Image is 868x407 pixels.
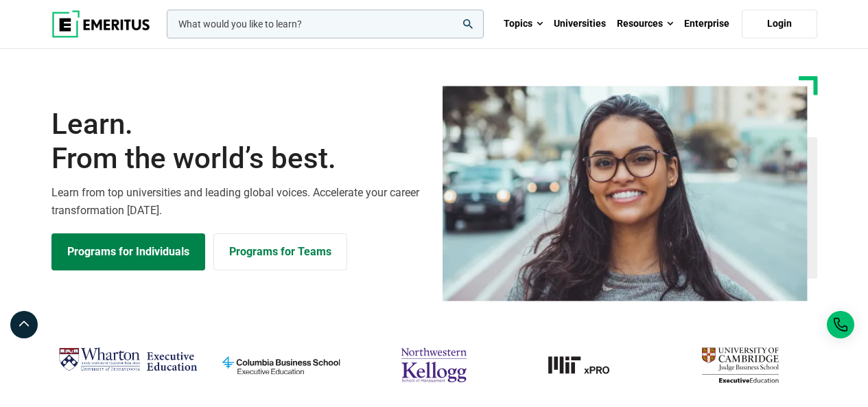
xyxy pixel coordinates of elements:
img: Wharton Executive Education [58,342,198,377]
p: Learn from top universities and leading global voices. Accelerate your career transformation [DATE]. [51,184,426,219]
input: woocommerce-product-search-field-0 [167,10,484,38]
a: Explore for Business [213,233,347,270]
a: Explore Programs [51,233,205,270]
span: From the world’s best. [51,141,426,176]
img: cambridge-judge-business-school [670,342,810,388]
a: MIT-xPRO [517,342,657,388]
a: Login [742,10,817,38]
img: columbia-business-school [211,342,351,388]
img: northwestern-kellogg [364,342,504,388]
img: Learn from the world's best [443,86,808,301]
h1: Learn. [51,107,426,176]
img: MIT xPRO [517,342,657,388]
